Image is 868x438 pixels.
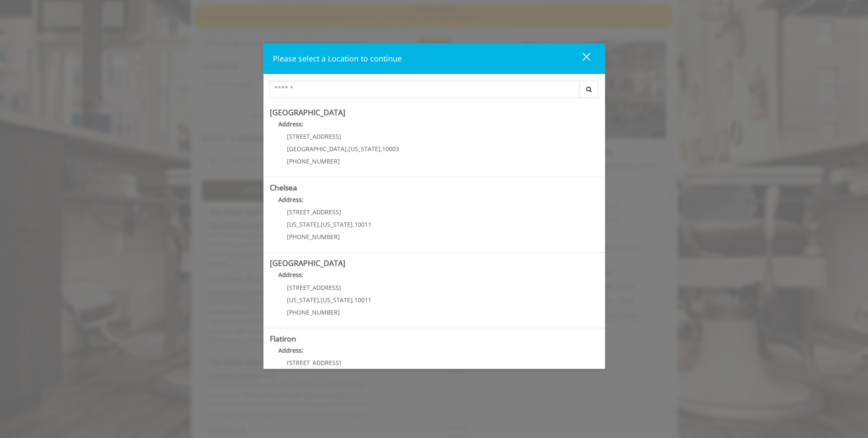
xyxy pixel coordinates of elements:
span: 10011 [354,220,371,228]
span: [PHONE_NUMBER] [287,157,340,165]
span: [STREET_ADDRESS] [287,283,341,292]
i: Search button [584,86,594,92]
span: [STREET_ADDRESS] [287,208,341,216]
span: [US_STATE] [287,220,319,228]
b: Flatiron [270,333,296,344]
span: [STREET_ADDRESS] [287,132,341,140]
span: [US_STATE] [287,296,319,304]
div: Center Select [270,81,599,102]
span: , [319,296,321,304]
span: [US_STATE] [321,296,353,304]
span: [STREET_ADDRESS] [287,359,341,367]
b: [GEOGRAPHIC_DATA] [270,107,345,117]
b: Chelsea [270,182,297,193]
span: , [319,220,321,228]
b: Address: [278,346,304,354]
div: close dialog [573,52,590,65]
span: , [353,220,354,228]
span: [PHONE_NUMBER] [287,308,340,316]
span: [US_STATE] [348,145,380,153]
b: Address: [278,271,304,279]
b: Address: [278,196,304,204]
span: Please select a Location to continue [273,53,402,64]
span: [GEOGRAPHIC_DATA] [287,145,347,153]
span: , [353,296,354,304]
span: [PHONE_NUMBER] [287,233,340,241]
span: 10011 [354,296,371,304]
input: Search Center [270,81,580,98]
span: [US_STATE] [321,220,353,228]
span: 10003 [382,145,399,153]
span: , [347,145,348,153]
b: Address: [278,120,304,128]
button: close dialog [567,50,596,67]
b: [GEOGRAPHIC_DATA] [270,258,345,268]
span: , [380,145,382,153]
